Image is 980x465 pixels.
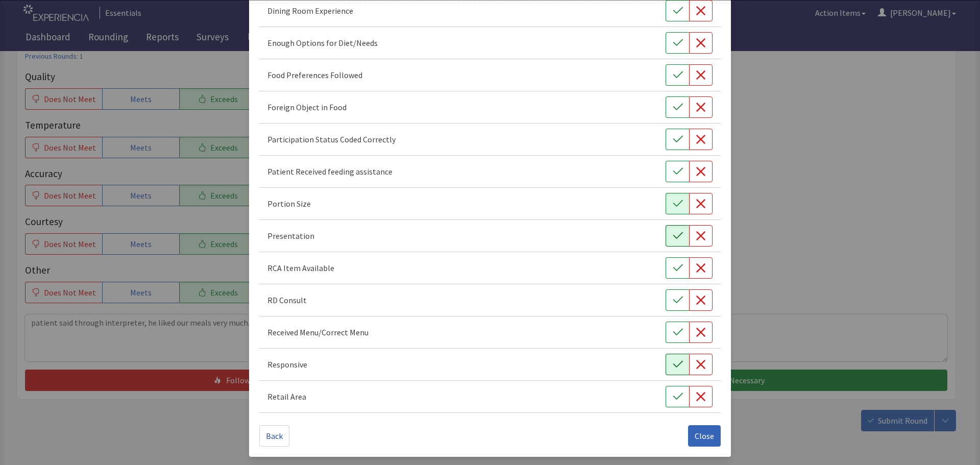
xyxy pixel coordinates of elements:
p: Received Menu/Correct Menu [267,326,369,338]
p: Retail Area [267,390,306,403]
p: Portion Size [267,198,311,210]
p: RCA Item Available [267,262,334,274]
p: Participation Status Coded Correctly [267,133,396,145]
p: Patient Received feeding assistance [267,165,393,178]
button: Back [259,425,289,447]
p: RD Consult [267,294,307,306]
p: Dining Room Experience [267,5,353,17]
span: Close [695,430,714,442]
p: Presentation [267,230,314,242]
button: Close [688,425,721,447]
p: Enough Options for Diet/Needs [267,37,378,49]
p: Responsive [267,358,307,371]
span: Back [266,430,283,442]
p: Food Preferences Followed [267,69,362,81]
p: Foreign Object in Food [267,101,347,113]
